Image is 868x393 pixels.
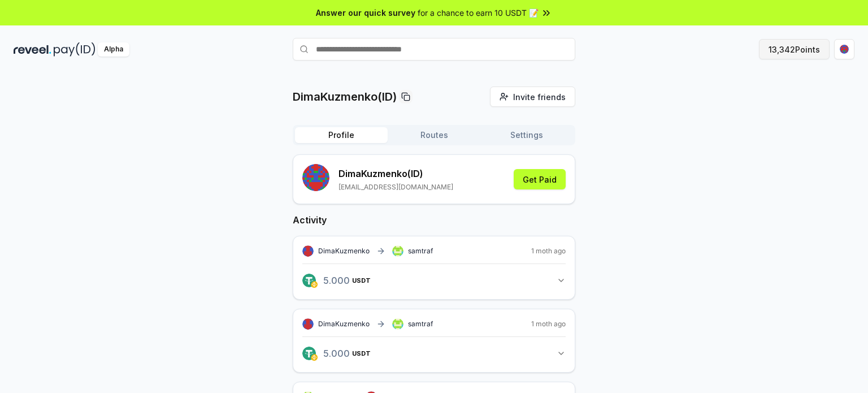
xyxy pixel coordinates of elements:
[352,277,371,284] span: USDT
[514,169,566,189] button: Get Paid
[318,247,370,256] span: DimaKuzmenko
[302,271,566,290] button: 5.000USDT
[490,87,575,107] button: Invite friends
[352,350,371,357] span: USDT
[302,347,316,360] img: logo.png
[98,42,129,57] div: Alpha
[293,89,397,105] p: DimaKuzmenko(ID)
[14,42,51,57] img: reveel_dark
[54,42,96,57] img: pay_id
[338,183,453,192] p: [EMAIL_ADDRESS][DOMAIN_NAME]
[318,319,370,329] span: DimaKuzmenko
[418,7,539,19] span: for a chance to earn 10 USDT 📝
[338,167,453,180] p: DimaKuzmenko (ID)
[311,281,318,288] img: logo.png
[302,344,566,363] button: 5.000USDT
[408,247,433,256] span: samtraf
[480,127,573,143] button: Settings
[311,354,318,361] img: logo.png
[295,127,388,143] button: Profile
[293,213,575,227] h2: Activity
[531,247,566,256] span: 1 moth ago
[531,319,566,329] span: 1 moth ago
[302,274,316,287] img: logo.png
[513,91,566,103] span: Invite friends
[759,39,830,59] button: 13,342Points
[316,7,415,19] span: Answer our quick survey
[408,319,433,329] span: samtraf
[388,127,480,143] button: Routes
